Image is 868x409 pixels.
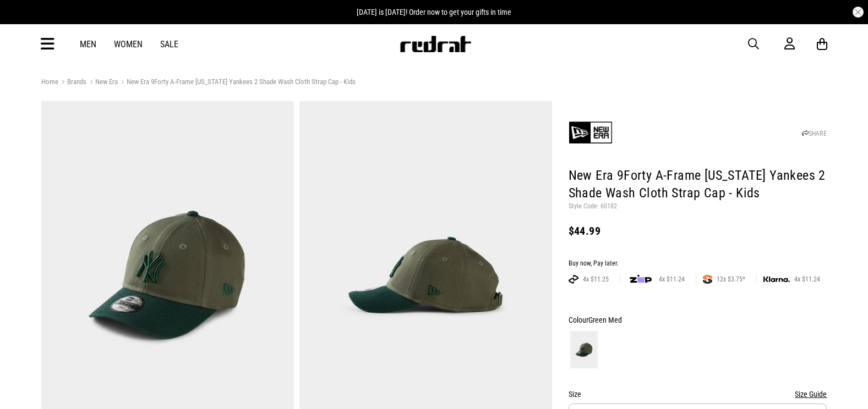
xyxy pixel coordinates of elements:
img: Redrat logo [399,36,472,52]
a: New Era [86,78,118,88]
div: Size [569,388,827,401]
a: Brands [58,78,86,88]
img: New Era [569,110,613,154]
button: Size Guide [795,388,827,401]
a: Women [114,39,143,49]
div: Colour [569,313,827,327]
span: Green Med [588,316,622,324]
span: 4x $11.24 [790,275,825,284]
img: KLARNA [763,277,790,283]
a: Sale [160,39,178,49]
span: [DATE] is [DATE]! Order now to get your gifts in time [357,8,511,16]
span: 4x $11.25 [578,275,613,284]
span: 4x $11.24 [654,275,689,284]
img: SPLITPAY [703,275,712,284]
div: $44.99 [569,224,827,237]
a: SHARE [802,130,827,137]
img: AFTERPAY [569,275,578,284]
a: Home [41,78,58,86]
h1: New Era 9Forty A-Frame [US_STATE] Yankees 2 Shade Wash Cloth Strap Cap - Kids [569,167,827,202]
p: Style Code: 60182 [569,202,827,211]
img: zip [630,274,652,285]
div: Buy now, Pay later. [569,259,827,268]
img: Green Med [570,331,598,368]
span: 12x $3.75* [712,275,750,284]
a: New Era 9Forty A-Frame [US_STATE] Yankees 2 Shade Wash Cloth Strap Cap - Kids [118,78,356,88]
a: Men [80,39,96,49]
